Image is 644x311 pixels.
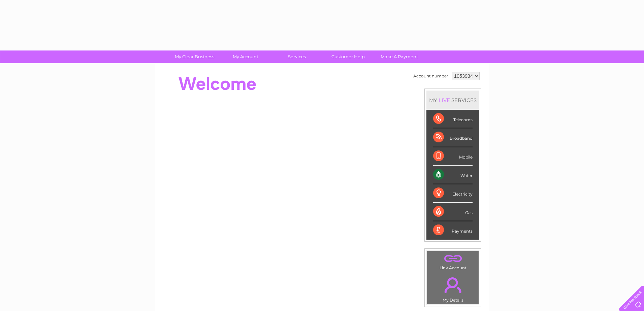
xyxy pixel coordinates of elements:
[412,70,450,82] td: Account number
[429,273,477,297] a: .
[167,50,222,63] a: My Clear Business
[218,50,273,63] a: My Account
[429,253,477,265] a: .
[437,97,451,103] div: LIVE
[433,110,473,128] div: Telecoms
[269,50,325,63] a: Services
[320,50,376,63] a: Customer Help
[433,147,473,166] div: Mobile
[427,251,479,272] td: Link Account
[433,184,473,203] div: Electricity
[427,272,479,305] td: My Details
[433,203,473,221] div: Gas
[426,91,479,110] div: MY SERVICES
[372,50,427,63] a: Make A Payment
[433,128,473,147] div: Broadband
[433,166,473,184] div: Water
[433,221,473,239] div: Payments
